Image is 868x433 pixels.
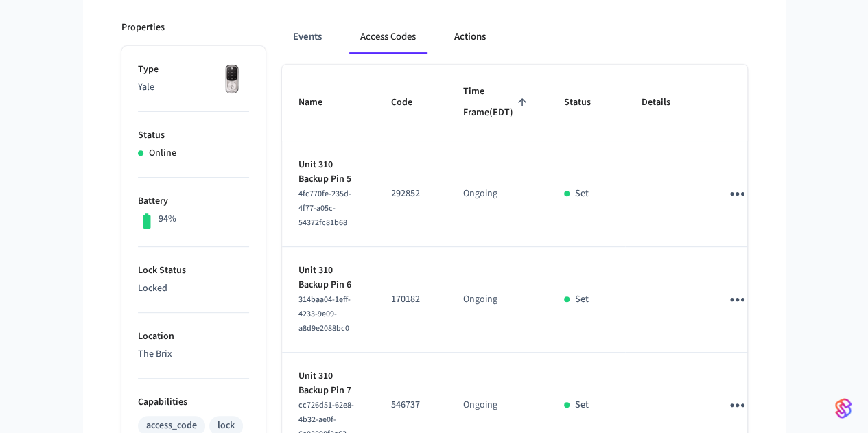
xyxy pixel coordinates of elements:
p: Battery [138,194,249,209]
span: 4fc770fe-235d-4f77-a05c-54372fc81b68 [298,188,351,229]
span: Time Frame(EDT) [463,81,531,124]
p: Set [575,187,589,201]
img: SeamLogoGradient.69752ec5.svg [835,397,852,419]
td: Ongoing [447,141,548,247]
span: 314baa04-1eff-4233-9e09-a8d9e2088bc0 [298,294,351,334]
p: Locked [138,281,249,296]
p: Online [149,146,176,161]
button: Actions [443,21,497,54]
p: Type [138,62,249,77]
p: Yale [138,80,249,95]
span: Code [391,92,430,113]
p: Unit 310 Backup Pin 5 [298,158,358,187]
span: Details [642,92,688,113]
span: Name [298,92,340,113]
span: Status [564,92,609,113]
button: Events [282,21,333,54]
div: ant example [282,21,747,54]
p: Location [138,329,249,344]
td: Ongoing [447,247,548,353]
p: Capabilities [138,395,249,410]
p: Lock Status [138,264,249,278]
p: Set [575,398,589,412]
div: access_code [146,419,197,433]
div: lock [218,419,235,433]
button: Access Codes [349,21,427,54]
p: Unit 310 Backup Pin 7 [298,369,358,398]
p: 94% [159,212,176,226]
p: Status [138,128,249,143]
p: 170182 [391,292,430,307]
p: Set [575,292,589,307]
p: Unit 310 Backup Pin 6 [298,264,358,292]
p: The Brix [138,347,249,362]
p: Properties [121,21,165,35]
img: Yale Assure Touchscreen Wifi Smart Lock, Satin Nickel, Front [215,62,249,97]
p: 546737 [391,398,430,412]
p: 292852 [391,187,430,201]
